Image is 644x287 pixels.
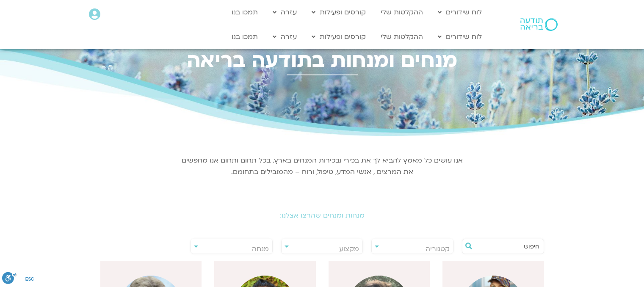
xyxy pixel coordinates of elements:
[376,29,427,45] a: ההקלטות שלי
[426,244,450,254] span: קטגוריה
[376,4,427,20] a: ההקלטות שלי
[520,18,558,31] img: תודעה בריאה
[434,4,486,20] a: לוח שידורים
[227,4,262,20] a: תמכו בנו
[227,29,262,45] a: תמכו בנו
[268,29,301,45] a: עזרה
[475,239,539,254] input: חיפוש
[307,29,370,45] a: קורסים ופעילות
[434,29,486,45] a: לוח שידורים
[252,244,269,254] span: מנחה
[339,244,359,254] span: מקצוע
[180,155,464,178] p: אנו עושים כל מאמץ להביא לך את בכירי ובכירות המנחים בארץ. בכל תחום ותחום אנו מחפשים את המרצים , אנ...
[85,212,559,219] h2: מנחות ומנחים שהרצו אצלנו:
[307,4,370,20] a: קורסים ופעילות
[268,4,301,20] a: עזרה
[85,49,559,72] h2: מנחים ומנחות בתודעה בריאה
